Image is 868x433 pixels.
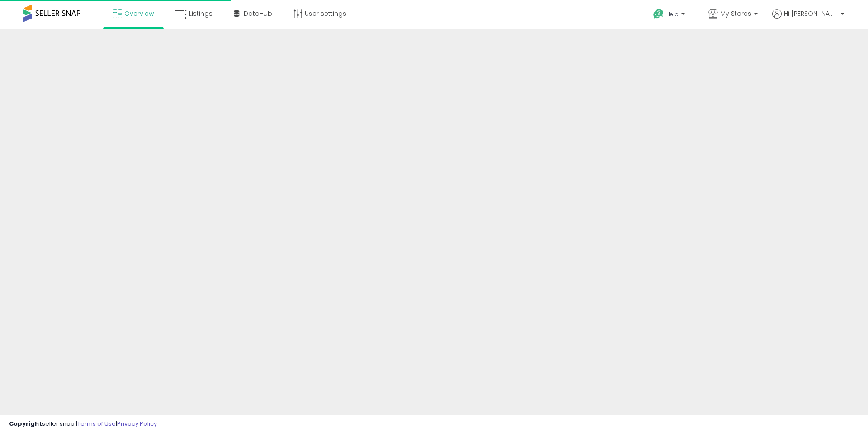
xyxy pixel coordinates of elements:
[189,9,212,18] span: Listings
[646,1,694,29] a: Help
[653,8,664,19] i: Get Help
[666,10,679,18] span: Help
[784,9,838,18] span: Hi [PERSON_NAME]
[124,9,154,18] span: Overview
[772,9,844,29] a: Hi [PERSON_NAME]
[244,9,272,18] span: DataHub
[720,9,751,18] span: My Stores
